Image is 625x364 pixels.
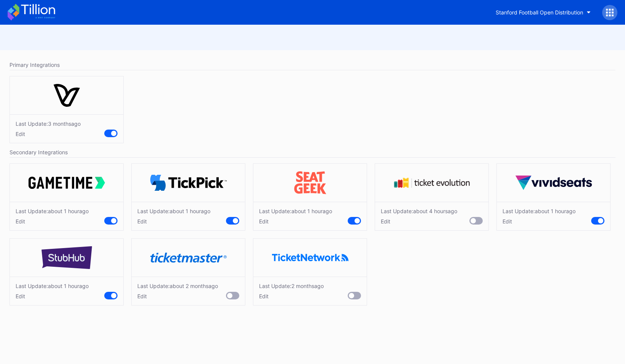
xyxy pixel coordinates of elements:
[503,208,576,214] div: Last Update: about 1 hour ago
[503,218,576,225] div: Edit
[381,208,457,214] div: Last Update: about 4 hours ago
[29,177,105,189] img: gametime.svg
[150,175,227,191] img: TickPick_logo.svg
[29,84,105,107] img: vivenu.svg
[490,5,596,19] button: Stanford Football Open Distribution
[394,177,470,188] img: tevo.svg
[16,218,89,225] div: Edit
[381,218,457,225] div: Edit
[137,208,210,214] div: Last Update: about 1 hour ago
[16,120,81,127] div: Last Update: 3 months ago
[137,283,218,289] div: Last Update: about 2 months ago
[259,283,324,289] div: Last Update: 2 months ago
[259,218,332,225] div: Edit
[16,131,81,137] div: Edit
[16,208,89,214] div: Last Update: about 1 hour ago
[16,293,89,299] div: Edit
[10,60,615,70] div: Primary Integrations
[496,9,583,16] div: Stanford Football Open Distribution
[137,293,218,299] div: Edit
[29,246,105,269] img: stubHub.svg
[16,283,89,289] div: Last Update: about 1 hour ago
[272,254,348,261] img: ticketNetwork.png
[150,253,227,263] img: ticketmaster.svg
[259,208,332,214] div: Last Update: about 1 hour ago
[10,147,615,158] div: Secondary Integrations
[259,293,324,299] div: Edit
[137,218,210,225] div: Edit
[515,176,592,190] img: vividSeats.svg
[272,171,348,194] img: seatGeek.svg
